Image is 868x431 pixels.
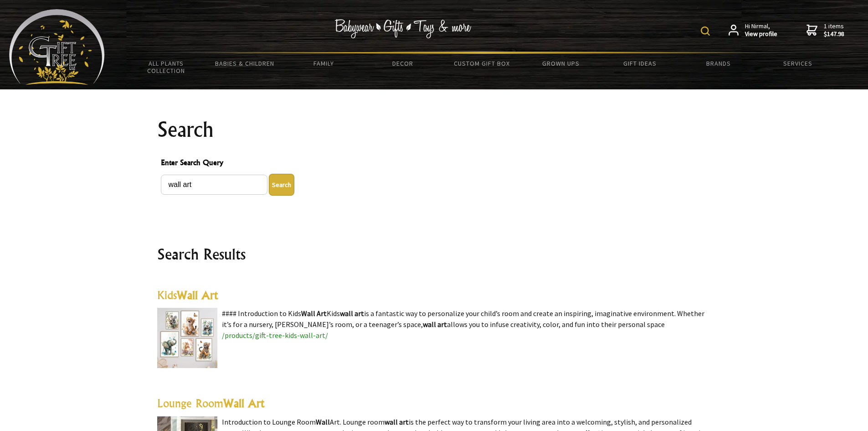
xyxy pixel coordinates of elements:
a: Custom Gift Box [442,54,521,73]
span: Enter Search Query [161,157,708,170]
a: /products/gift-tree-kids-wall-art/ [222,331,328,340]
highlight: wall art [385,417,409,426]
a: Gift Ideas [600,54,679,73]
strong: View profile [745,30,777,38]
input: Enter Search Query [161,175,267,195]
h2: Search Results [157,243,711,265]
highlight: Wall Art [177,288,218,302]
img: Babyware - Gifts - Toys and more... [9,9,105,85]
a: Grown Ups [521,54,600,73]
img: Kids Wall Art [157,308,217,368]
highlight: Wall [316,417,330,426]
a: KidsWall Art [157,288,218,302]
a: Brands [679,54,758,73]
a: Lounge RoomWall Art [157,396,264,410]
highlight: wall art [340,309,364,318]
highlight: wall art [423,320,447,329]
a: Family [284,54,363,73]
highlight: Wall Art [223,396,264,410]
a: Hi Nirmal,View profile [729,22,777,38]
a: All Plants Collection [127,54,205,80]
strong: $147.98 [824,30,844,38]
span: Hi Nirmal, [745,22,777,38]
h1: Search [157,119,711,140]
a: Services [758,54,837,73]
button: Enter Search Query [269,174,294,196]
span: 1 items [824,22,844,38]
a: Decor [363,54,442,73]
highlight: Wall Art [301,309,327,318]
a: 1 items$147.98 [806,22,844,38]
img: Babywear - Gifts - Toys & more [334,19,471,38]
a: Babies & Children [205,54,284,73]
img: product search [701,26,710,36]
